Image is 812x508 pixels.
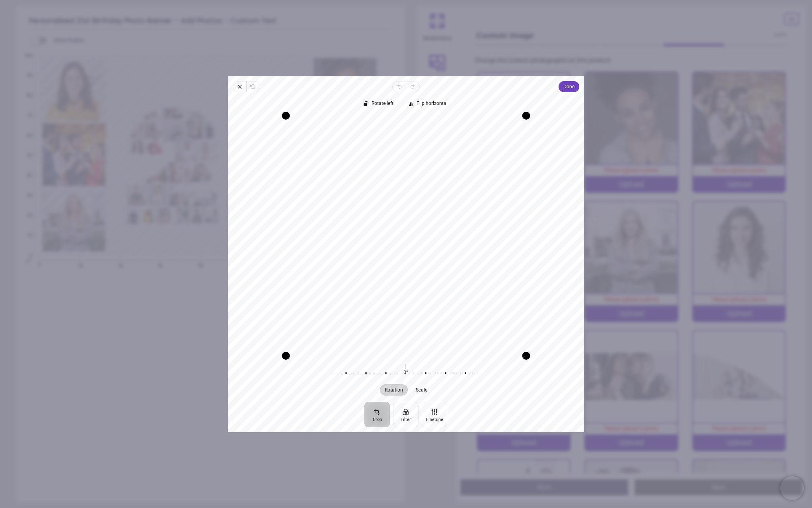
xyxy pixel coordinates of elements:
button: Filter [393,401,419,427]
div: Drag edge b [286,352,526,360]
span: Custom Image [476,29,774,41]
div: Upload [693,176,785,192]
div: Upload [693,305,785,321]
span: cm [25,257,32,264]
div: Drag corner br [522,352,530,360]
div: Drag corner bl [282,352,290,360]
span: Please upload a photo [604,296,659,302]
div: Upload [585,434,677,450]
div: Drag edge r [522,116,530,356]
button: Crop [365,401,390,427]
span: Scale [416,387,427,392]
span: 50 [17,152,32,159]
button: Rotate left [360,99,398,110]
button: Rotation [380,384,408,395]
button: Back [460,479,628,495]
span: Please upload a photo [712,167,767,173]
span: 0 [17,252,32,259]
span: 80 [196,262,201,267]
div: Drag corner tr [522,112,530,120]
button: Scale [411,384,432,395]
button: Finetune [422,401,448,427]
div: Upload [693,434,785,450]
span: Please upload a photo [604,167,659,173]
div: Show Rulers [35,36,405,45]
span: Dimensions [423,31,452,43]
span: Done [563,82,574,91]
span: Flip horizontal [417,101,448,106]
iframe: Brevo live chat [780,476,804,500]
span: 100 [17,52,32,59]
button: Flip horizontal [405,99,452,110]
button: Materials [417,48,457,89]
div: Upload [478,434,570,450]
span: Rotation [385,387,403,392]
div: Upload [585,176,677,192]
span: 90 [17,72,32,79]
span: Please upload a photo [712,425,767,432]
div: Drag edge t [286,112,526,120]
span: 30 [17,192,32,199]
div: Upload [585,305,677,321]
span: 4 of 5 [774,32,787,39]
span: 40 [17,172,32,179]
span: 40 [116,262,121,267]
span: Please upload a photo [604,425,659,432]
span: 60 [156,262,161,267]
span: 20 [76,262,81,267]
span: 60 [17,132,32,139]
div: Drag edge l [282,116,290,356]
h5: Personalised 21st Birthday Photo Banner - Add Photos - Custom Text [29,13,392,29]
span: Materials [426,72,449,84]
span: 10 [17,232,32,239]
span: 0 [36,262,41,267]
span: Please upload a photo [712,296,767,302]
div: Drag corner tl [282,112,290,120]
span: 70 [17,112,32,119]
p: Change the custom photographs on this product. [475,56,793,65]
button: Next [635,479,802,495]
span: 20 [17,212,32,219]
button: Done [559,81,579,92]
span: 80 [17,92,32,99]
span: Rotate left [372,101,393,106]
button: Dimensions [417,6,457,48]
